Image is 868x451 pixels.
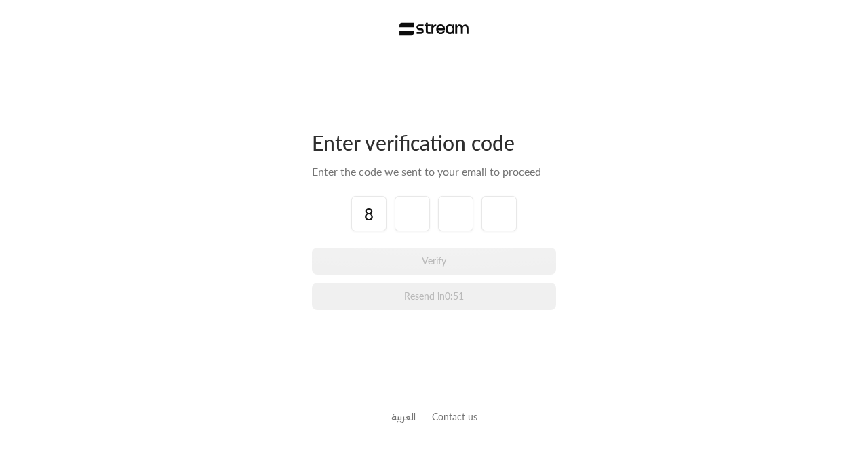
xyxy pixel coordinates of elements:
button: Contact us [432,410,477,424]
img: Stream Logo [399,22,469,36]
a: Contact us [432,411,477,423]
div: Enter the code we sent to your email to proceed [312,163,556,180]
div: Enter verification code [312,130,556,155]
a: العربية [391,404,416,429]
